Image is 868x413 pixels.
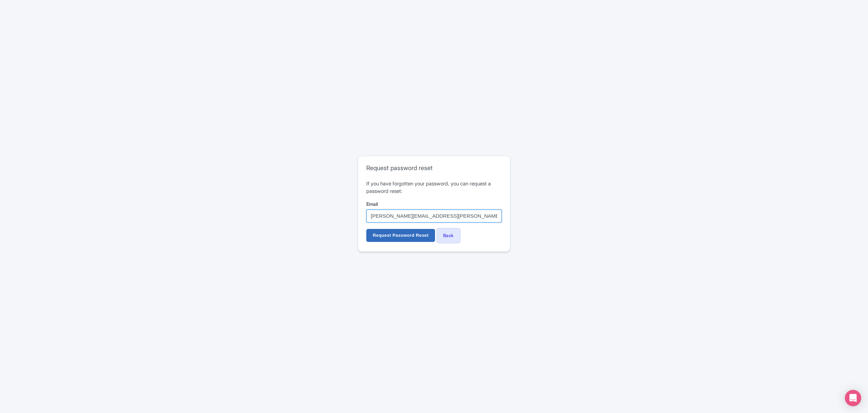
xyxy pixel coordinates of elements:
input: Request Password Reset [366,229,435,242]
a: Back [436,228,461,243]
input: username@example.com [366,210,502,222]
div: Open Intercom Messenger [845,390,861,406]
label: Email [366,200,502,208]
p: If you have forgotten your password, you can request a password reset: [366,180,502,195]
h2: Request password reset [366,164,502,172]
